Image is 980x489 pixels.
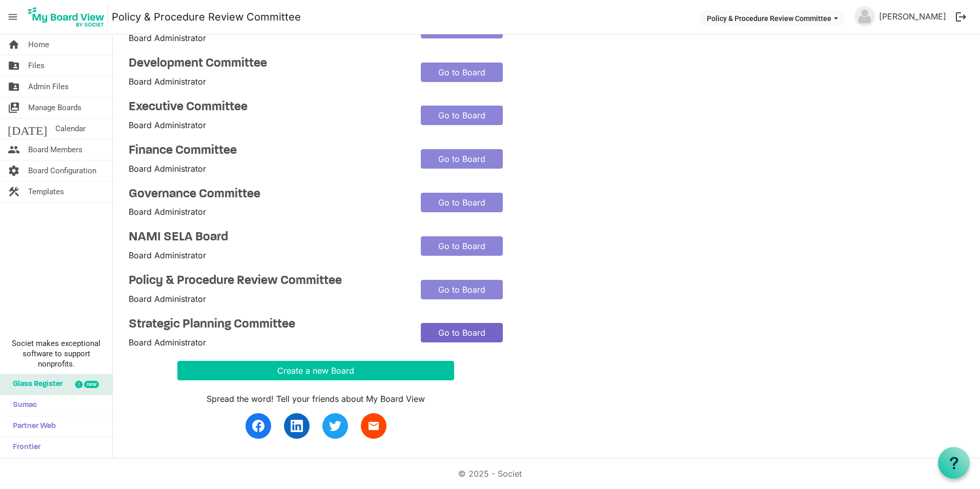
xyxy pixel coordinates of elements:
a: Go to Board [421,106,503,125]
a: © 2025 - Societ [458,468,522,479]
span: Societ makes exceptional software to support nonprofits. [5,338,108,369]
span: Partner Web [8,416,56,437]
span: Board Members [28,139,83,160]
span: Board Administrator [129,76,206,87]
a: Go to Board [421,280,503,299]
div: Spread the word! Tell your friends about My Board View [177,393,454,405]
a: Development Committee [129,56,405,71]
button: Policy & Procedure Review Committee dropdownbutton [700,11,845,25]
span: Home [28,34,49,55]
span: people [8,139,20,160]
img: My Board View Logo [25,4,108,30]
span: Templates [28,181,64,202]
span: home [8,34,20,55]
span: Board Administrator [129,294,206,304]
a: email [361,413,386,439]
img: facebook.svg [252,420,264,432]
a: Go to Board [421,63,503,82]
a: Policy & Procedure Review Committee [112,7,301,27]
span: [DATE] [8,118,47,139]
a: Executive Committee [129,100,405,115]
span: Files [28,55,45,76]
span: folder_shared [8,76,20,97]
span: Board Administrator [129,207,206,217]
img: no-profile-picture.svg [854,6,875,27]
span: Calendar [55,118,86,139]
span: Board Administrator [129,33,206,43]
span: Board Configuration [28,160,96,181]
button: Create a new Board [177,361,454,380]
span: settings [8,160,20,181]
div: new [84,381,99,388]
span: Sumac [8,395,37,416]
a: Go to Board [421,193,503,212]
img: linkedin.svg [291,420,303,432]
span: construction [8,181,20,202]
a: Go to Board [421,149,503,169]
span: Admin Files [28,76,69,97]
a: Governance Committee [129,187,405,202]
span: email [367,420,380,432]
span: Glass Register [8,374,63,395]
span: switch_account [8,97,20,118]
button: logout [950,6,972,28]
span: Board Administrator [129,120,206,130]
img: twitter.svg [329,420,341,432]
a: [PERSON_NAME] [875,6,950,27]
span: Frontier [8,437,40,458]
a: Strategic Planning Committee [129,317,405,332]
a: Finance Committee [129,144,405,158]
span: Manage Boards [28,97,81,118]
a: My Board View Logo [25,4,112,30]
a: Policy & Procedure Review Committee [129,274,405,289]
span: Board Administrator [129,337,206,348]
span: Board Administrator [129,250,206,260]
a: NAMI SELA Board [129,230,405,245]
a: Go to Board [421,236,503,256]
span: menu [3,7,23,27]
a: Go to Board [421,323,503,342]
span: Board Administrator [129,164,206,174]
span: folder_shared [8,55,20,76]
